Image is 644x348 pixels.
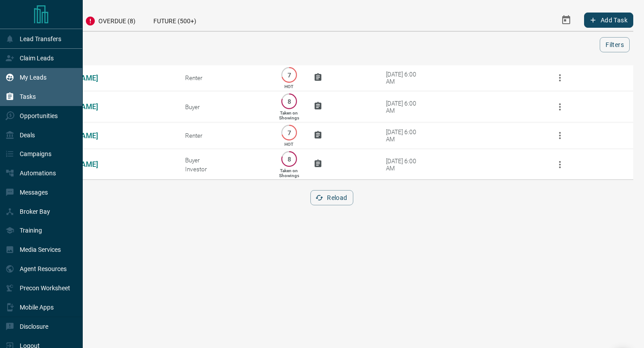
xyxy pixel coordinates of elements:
[284,142,293,147] p: HOT
[185,132,265,139] div: Renter
[185,74,265,81] div: Renter
[76,9,144,31] div: Overdue (8)
[286,129,292,136] p: 7
[386,157,424,172] div: [DATE] 6:00 AM
[600,37,630,52] button: Filters
[386,100,424,114] div: [DATE] 6:00 AM
[185,103,265,110] div: Buyer
[386,128,424,143] div: [DATE] 6:00 AM
[286,156,292,162] p: 8
[386,71,424,85] div: [DATE] 6:00 AM
[584,13,633,28] button: Add Task
[286,98,292,105] p: 8
[286,72,292,78] p: 7
[284,84,293,89] p: HOT
[310,190,353,205] button: Reload
[144,9,205,31] div: Future (500+)
[555,9,577,31] button: Select Date Range
[185,157,265,164] div: Buyer
[279,168,299,178] p: Taken on Showings
[279,110,299,120] p: Taken on Showings
[185,166,265,173] div: Investor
